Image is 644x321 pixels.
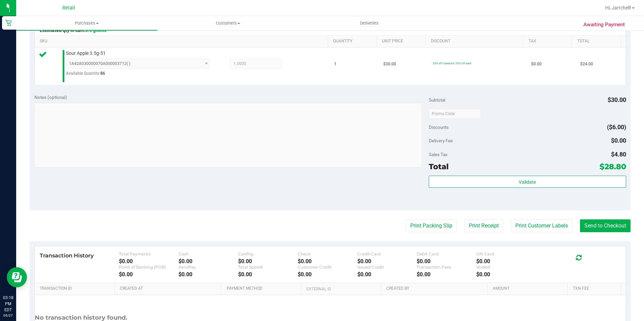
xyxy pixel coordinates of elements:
[298,251,357,256] div: Check
[511,219,572,232] button: Print Customer Labels
[605,5,631,10] span: Hi, Jarrchell!
[66,50,106,57] span: Sour Apple 3.5g-51
[580,61,593,67] span: $24.00
[119,264,179,270] div: Point of Banking (POB)
[5,20,12,26] inline-svg: Retail
[301,283,381,295] th: External ID
[357,258,417,264] div: $0.00
[119,271,179,278] div: $0.00
[577,39,618,44] a: Total
[40,286,112,291] a: Transaction ID
[600,162,626,171] span: $28.80
[608,96,626,103] span: $30.00
[16,16,157,30] a: Purchases
[607,123,626,131] span: ($6.00)
[583,21,625,29] span: Awaiting Payment
[433,62,471,65] span: 20% off Canncure: 20% off each
[357,251,417,256] div: Credit Card
[179,271,238,278] div: $0.00
[179,258,238,264] div: $0.00
[119,251,179,256] div: Total Payments
[119,258,179,264] div: $0.00
[493,286,565,291] a: Amount
[34,95,67,100] span: Notes (optional)
[62,5,75,11] span: Retail
[476,258,536,264] div: $0.00
[429,176,626,188] button: Validate
[406,219,457,232] button: Print Packing Slip
[476,271,536,278] div: $0.00
[431,39,520,44] a: Discount
[157,16,298,30] a: Customers
[158,20,298,26] span: Customers
[66,69,217,82] div: Available Quantity:
[16,20,157,26] span: Purchases
[611,137,626,144] span: $0.00
[238,251,298,256] div: CanPay
[357,264,417,270] div: Issued Credit
[429,162,449,171] span: Total
[417,251,476,256] div: Debit Card
[476,264,536,270] div: Voided
[7,267,27,287] iframe: Resource center
[417,271,476,278] div: $0.00
[227,286,299,291] a: Payment Method
[298,258,357,264] div: $0.00
[3,295,13,313] p: 03:18 PM EDT
[298,264,357,270] div: Customer Credit
[383,61,396,67] span: $30.00
[238,264,298,270] div: Total Spendr
[531,61,542,67] span: $0.00
[382,39,423,44] a: Unit Price
[580,219,631,232] button: Send to Checkout
[429,109,481,119] input: Promo Code
[238,271,298,278] div: $0.00
[464,219,503,232] button: Print Receipt
[120,286,219,291] a: Created At
[386,286,485,291] a: Created By
[429,138,453,143] span: Delivery Fee
[3,313,13,318] p: 09/27
[179,251,238,256] div: Cash
[40,39,325,44] a: SKU
[429,97,445,103] span: Subtotal
[238,258,298,264] div: $0.00
[429,152,448,157] span: Sales Tax
[476,251,536,256] div: Gift Card
[357,271,417,278] div: $0.00
[519,179,536,185] span: Validate
[417,264,476,270] div: Transaction Fees
[429,121,449,133] span: Discounts
[611,151,626,158] span: $4.80
[100,71,105,76] span: 86
[417,258,476,264] div: $0.00
[179,264,238,270] div: AeroPay
[573,286,618,291] a: Txn Fee
[298,271,357,278] div: $0.00
[528,39,569,44] a: Tax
